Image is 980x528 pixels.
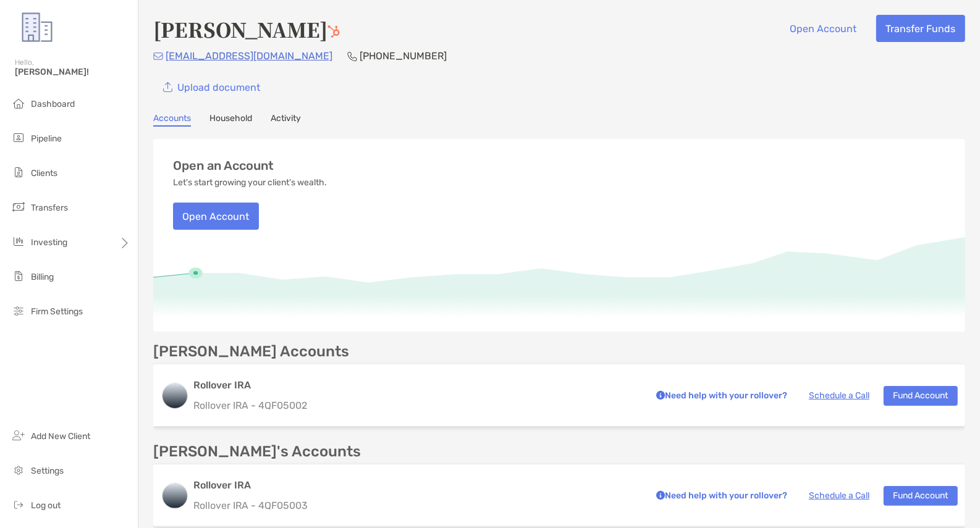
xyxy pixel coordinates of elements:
p: [PERSON_NAME] Accounts [153,344,349,359]
img: Zoe Logo [15,5,59,49]
img: add_new_client icon [11,428,26,443]
button: Transfer Funds [876,15,965,42]
img: Email Icon [153,52,163,60]
span: [PERSON_NAME]! [15,67,130,77]
a: Go to Hubspot Deal [327,15,340,43]
span: Dashboard [31,99,75,109]
a: Schedule a Call [809,390,869,401]
img: investing icon [11,234,26,249]
img: Hubspot Icon [327,25,340,38]
h3: Rollover IRA [193,478,639,493]
a: Household [209,113,252,127]
img: button icon [163,82,172,93]
span: Firm Settings [31,306,83,317]
p: [EMAIL_ADDRESS][DOMAIN_NAME] [166,48,332,64]
span: Settings [31,466,64,476]
span: Transfers [31,203,68,213]
img: pipeline icon [11,130,26,145]
a: Accounts [153,113,191,127]
p: [PERSON_NAME]'s Accounts [153,444,361,459]
button: Fund Account [884,386,958,406]
h3: Rollover IRA [193,378,639,393]
img: clients icon [11,165,26,180]
button: Open Account [780,15,866,42]
span: Investing [31,237,67,248]
p: Rollover IRA - 4QF05003 [193,498,639,513]
p: Let's start growing your client's wealth. [173,178,327,188]
img: dashboard icon [11,96,26,111]
p: Need help with your rollover? [653,488,787,503]
img: logo account [163,383,187,408]
span: Pipeline [31,133,62,144]
img: settings icon [11,463,26,477]
h3: Open an Account [173,159,274,173]
p: Need help with your rollover? [653,388,787,403]
img: transfers icon [11,199,26,214]
span: Add New Client [31,431,90,442]
img: firm-settings icon [11,303,26,318]
a: Activity [271,113,301,127]
p: [PHONE_NUMBER] [360,48,447,64]
img: Phone Icon [347,51,357,61]
button: Fund Account [884,486,958,506]
img: billing icon [11,269,26,283]
span: Billing [31,272,54,282]
p: Rollover IRA - 4QF05002 [193,398,639,413]
img: logo account [163,484,187,508]
h4: [PERSON_NAME] [153,15,340,43]
img: logout icon [11,497,26,512]
button: Open Account [173,203,259,230]
a: Upload document [153,73,269,101]
span: Clients [31,168,57,178]
a: Schedule a Call [809,490,869,501]
span: Log out [31,500,61,511]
